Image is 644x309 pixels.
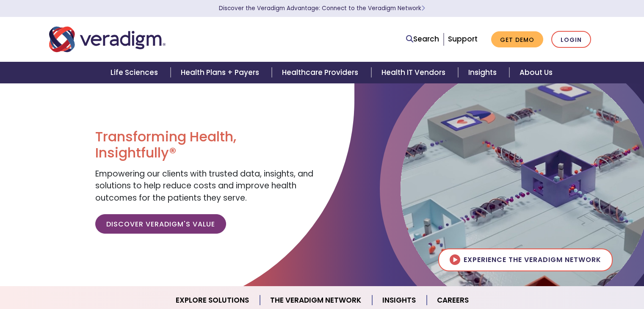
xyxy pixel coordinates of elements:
[458,62,509,83] a: Insights
[509,62,563,83] a: About Us
[49,25,166,53] img: Veradigm logo
[491,31,543,48] a: Get Demo
[371,62,458,83] a: Health IT Vendors
[171,62,272,83] a: Health Plans + Payers
[551,31,591,48] a: Login
[219,4,425,12] a: Discover the Veradigm Advantage: Connect to the Veradigm NetworkLearn More
[448,34,478,44] a: Support
[100,62,171,83] a: Life Sciences
[272,62,371,83] a: Healthcare Providers
[421,4,425,12] span: Learn More
[406,33,439,45] a: Search
[95,129,315,161] h1: Transforming Health, Insightfully®
[95,168,313,204] span: Empowering our clients with trusted data, insights, and solutions to help reduce costs and improv...
[95,214,226,234] a: Discover Veradigm's Value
